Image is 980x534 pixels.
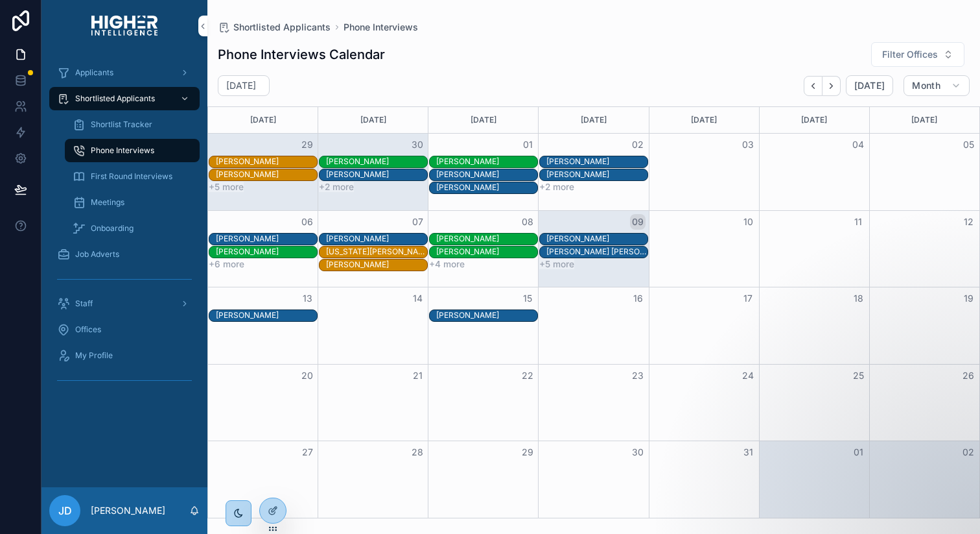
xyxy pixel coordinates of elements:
button: 03 [740,137,756,152]
a: Shortlisted Applicants [218,21,331,34]
div: Jamie Ralston [216,156,279,167]
a: Job Adverts [49,243,200,266]
button: +5 more [209,182,244,192]
div: Laura Terry [546,169,609,180]
div: Jasper Simmons [546,156,609,167]
div: [PERSON_NAME] [326,156,389,167]
div: [PERSON_NAME] [326,234,389,244]
button: 27 [299,444,315,460]
div: [PERSON_NAME] [216,247,279,257]
span: Onboarding [91,223,134,234]
button: 12 [961,214,976,230]
div: [PERSON_NAME] [216,234,279,244]
button: 11 [850,214,866,230]
button: 29 [520,444,535,460]
button: 22 [520,368,535,383]
button: 29 [299,137,315,152]
div: [DATE] [541,107,646,133]
h1: Phone Interviews Calendar [218,45,385,64]
button: 13 [299,291,315,306]
div: Georgia Clarke [326,246,427,258]
div: Latiana Matau [436,182,499,193]
button: 26 [961,368,976,383]
button: 09 [630,214,646,230]
a: Onboarding [65,217,200,240]
button: 06 [299,214,315,230]
a: Meetings [65,191,200,214]
a: Applicants [49,61,200,84]
div: Hannah Ryan [436,246,499,258]
span: First Round Interviews [91,171,172,182]
h2: [DATE] [226,79,256,92]
a: Offices [49,318,200,341]
button: 19 [961,291,976,306]
div: Alana Bailey [436,233,499,245]
span: Job Adverts [75,249,119,260]
div: [DATE] [872,107,977,133]
div: [PERSON_NAME] [436,169,499,180]
button: 20 [299,368,315,383]
span: Shortlisted Applicants [233,21,331,34]
div: Nicole Lutwyche [216,309,279,321]
button: 16 [630,291,646,306]
button: 18 [850,291,866,306]
span: Shortlisted Applicants [75,93,155,104]
span: My Profile [75,350,113,361]
a: Shortlisted Applicants [49,87,200,110]
button: 17 [740,291,756,306]
div: Piper Frost [216,246,279,258]
button: 10 [740,214,756,230]
button: 30 [410,137,425,152]
div: [PERSON_NAME] [546,234,609,244]
button: 04 [850,137,866,152]
div: Month View [207,106,980,518]
div: [PERSON_NAME] [546,169,609,180]
div: Hayden Harris [436,169,499,180]
button: 01 [520,137,535,152]
div: [DATE] [430,107,536,133]
div: [PERSON_NAME] [436,310,499,321]
div: [PERSON_NAME] [436,234,499,244]
div: [US_STATE][PERSON_NAME] [326,247,427,257]
div: [DATE] [762,107,867,133]
p: [PERSON_NAME] [91,504,165,517]
button: 14 [410,291,425,306]
span: [DATE] [854,80,885,91]
a: Shortlist Tracker [65,113,200,136]
button: [DATE] [846,75,893,96]
span: JD [58,503,72,518]
button: 05 [961,137,976,152]
button: 15 [520,291,535,306]
div: Rhyannon Chappelow [436,156,499,167]
div: scrollable content [41,52,207,407]
button: +4 more [429,259,465,269]
button: +2 more [319,182,354,192]
div: Jessica Rose [326,169,389,180]
div: [PERSON_NAME] [436,247,499,257]
span: Month [912,80,940,91]
div: Liam Bennett [326,233,389,245]
div: [PERSON_NAME] [436,182,499,193]
div: [PERSON_NAME] [326,169,389,180]
span: Phone Interviews [344,21,418,34]
div: [DATE] [320,107,426,133]
button: 24 [740,368,756,383]
div: Mercedes Hemi-Bateman [546,233,609,245]
span: Staff [75,298,93,309]
div: [PERSON_NAME] [216,310,279,321]
span: Offices [75,324,101,335]
div: [PERSON_NAME] [326,260,389,270]
div: [DATE] [210,107,316,133]
button: 08 [520,214,535,230]
button: +2 more [539,182,574,192]
div: [DATE] [651,107,757,133]
button: 28 [410,444,425,460]
span: Shortlist Tracker [91,119,152,130]
span: Phone Interviews [91,145,154,156]
button: Month [904,75,970,96]
span: Meetings [91,197,124,208]
button: 25 [850,368,866,383]
div: [PERSON_NAME] [436,156,499,167]
img: App logo [91,16,157,36]
div: [PERSON_NAME] [216,156,279,167]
